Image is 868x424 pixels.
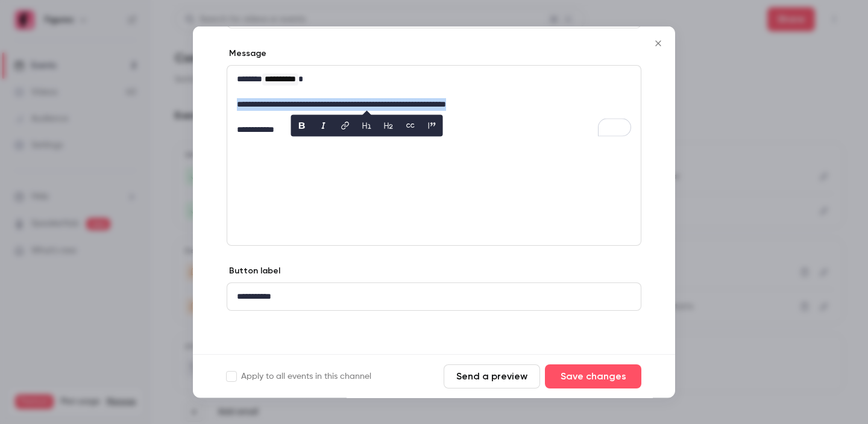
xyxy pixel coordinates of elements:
button: bold [292,116,312,135]
label: Button label [227,265,280,277]
label: Apply to all events in this channel [227,370,371,382]
button: Save changes [545,364,641,388]
button: blockquote [423,116,442,135]
button: link [336,116,355,135]
div: editor [227,283,641,310]
button: Send a preview [444,364,540,388]
div: To enrich screen reader interactions, please activate Accessibility in Grammarly extension settings [227,66,641,143]
button: italic [314,116,333,135]
button: Close [646,31,670,55]
label: Message [227,48,266,60]
div: editor [227,66,641,143]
